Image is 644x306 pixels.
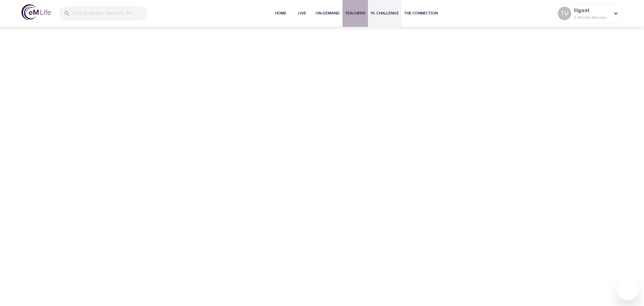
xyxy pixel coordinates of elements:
div: TV [558,7,571,20]
p: 0 Mindful Minutes [574,14,609,20]
span: Home [273,10,289,17]
span: On-Demand [316,10,340,17]
input: Find programs, teachers, etc... [73,6,148,20]
span: The Connection [404,10,438,17]
iframe: Button to launch messaging window [617,279,639,301]
p: lilgoat [574,6,609,14]
span: 1% Challenge [371,10,399,17]
span: Live [294,10,310,17]
img: logo [21,4,51,20]
span: Teachers [345,10,365,17]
